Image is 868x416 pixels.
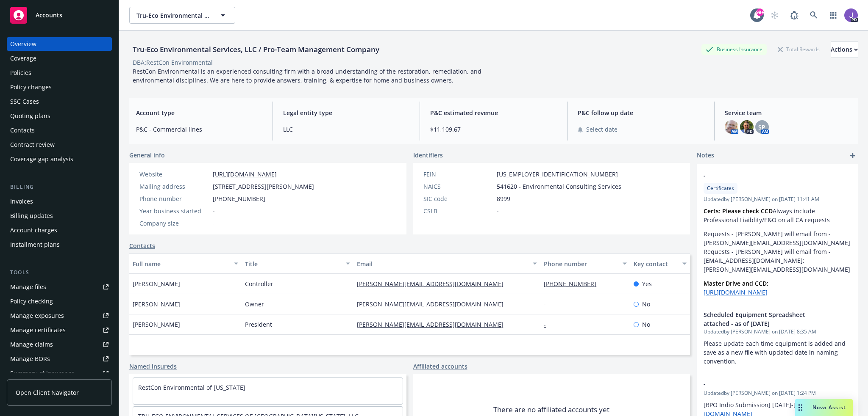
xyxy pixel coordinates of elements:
div: -CertificatesUpdatedby [PERSON_NAME] on [DATE] 11:41 AMCerts: Please check CCDAlways include Prof... [697,164,858,303]
div: Account charges [10,223,57,237]
a: Manage BORs [7,352,112,366]
div: Year business started [139,207,209,215]
a: [URL][DOMAIN_NAME] [213,170,277,178]
a: Quoting plans [7,109,112,123]
span: Service team [725,108,851,117]
span: No [642,300,650,309]
span: - [213,219,215,228]
span: Notes [697,151,714,161]
button: Phone number [540,253,630,274]
div: 99+ [756,7,764,15]
div: Billing [7,183,112,191]
div: Tru-Eco Environmental Services, LLC / Pro-Team Management Company [129,44,383,55]
button: Full name [129,253,242,274]
div: Invoices [10,195,33,208]
span: Legal entity type [283,108,409,117]
a: Manage files [7,280,112,294]
span: Tru-Eco Environmental Services, LLC / Pro-Team Management Company [136,11,210,20]
div: Email [357,259,528,268]
div: Quoting plans [10,109,50,123]
strong: Certs: Please check CCD [704,207,773,215]
a: Policy checking [7,295,112,308]
span: No [642,320,650,329]
a: Switch app [825,7,842,24]
a: Contacts [129,241,155,250]
a: Start snowing [766,7,783,24]
span: - [704,171,829,180]
span: [PERSON_NAME] [133,320,180,329]
button: Actions [831,41,858,58]
a: Coverage [7,52,112,65]
div: Tools [7,268,112,277]
a: [PERSON_NAME][EMAIL_ADDRESS][DOMAIN_NAME] [357,320,510,328]
span: - [497,207,499,215]
div: FEIN [423,170,493,179]
span: Updated by [PERSON_NAME] on [DATE] 1:24 PM [704,389,851,397]
button: Nova Assist [795,399,853,416]
a: Coverage gap analysis [7,152,112,166]
div: Scheduled Equipment Spreadsheet attached - as of [DATE]Updatedby [PERSON_NAME] on [DATE] 8:35 AMP... [697,303,858,372]
div: Manage certificates [10,323,66,337]
span: Updated by [PERSON_NAME] on [DATE] 8:35 AM [704,328,851,336]
a: [PERSON_NAME][EMAIL_ADDRESS][DOMAIN_NAME] [357,280,510,288]
div: DBA: RestCon Environmental [133,58,213,67]
div: Overview [10,37,36,51]
span: Owner [245,300,264,309]
span: Yes [642,279,652,288]
span: [PERSON_NAME] [133,279,180,288]
a: Manage certificates [7,323,112,337]
a: Manage claims [7,338,112,351]
a: Accounts [7,3,112,27]
div: Billing updates [10,209,53,223]
a: Summary of insurance [7,366,112,380]
a: Policy changes [7,80,112,94]
div: Phone number [139,194,209,203]
span: [STREET_ADDRESS][PERSON_NAME] [213,182,314,191]
a: [URL][DOMAIN_NAME] [704,288,768,296]
span: Account type [136,108,262,117]
div: Actions [831,41,858,58]
a: Policies [7,66,112,80]
a: - [544,300,553,308]
div: Policy checking [10,295,53,308]
div: Key contact [634,259,677,268]
a: Installment plans [7,238,112,251]
div: Coverage [10,52,36,65]
button: Key contact [630,253,690,274]
span: Nova Assist [812,404,846,411]
span: P&C estimated revenue [430,108,556,117]
div: Installment plans [10,238,60,251]
div: Policy changes [10,80,52,94]
button: Title [242,253,354,274]
span: Certificates [707,185,734,192]
button: Tru-Eco Environmental Services, LLC / Pro-Team Management Company [129,7,235,24]
p: Always include Professional Liaiblity/E&O on all CA requests [704,207,851,224]
span: Open Client Navigator [16,388,79,397]
div: Manage exposures [10,309,64,322]
a: [PERSON_NAME][EMAIL_ADDRESS][DOMAIN_NAME] [357,300,510,308]
div: Company size [139,219,209,228]
a: add [848,151,858,161]
div: Title [245,259,341,268]
span: SP [758,123,765,132]
span: Updated by [PERSON_NAME] on [DATE] 11:41 AM [704,196,851,203]
a: Named insureds [129,362,177,371]
a: Invoices [7,195,112,208]
div: CSLB [423,207,493,215]
img: photo [844,8,858,22]
span: General info [129,151,165,160]
strong: Master Drive and CCD: [704,279,768,287]
img: photo [740,120,754,134]
span: [PERSON_NAME] [133,300,180,309]
span: Identifiers [413,151,443,160]
span: There are no affiliated accounts yet [493,405,609,415]
div: Contract review [10,138,55,152]
div: Manage BORs [10,352,50,366]
div: Manage files [10,280,46,294]
div: Full name [133,259,229,268]
a: Contacts [7,124,112,137]
span: President [245,320,272,329]
a: Search [805,7,822,24]
a: Report a Bug [786,7,803,24]
div: Coverage gap analysis [10,152,73,166]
